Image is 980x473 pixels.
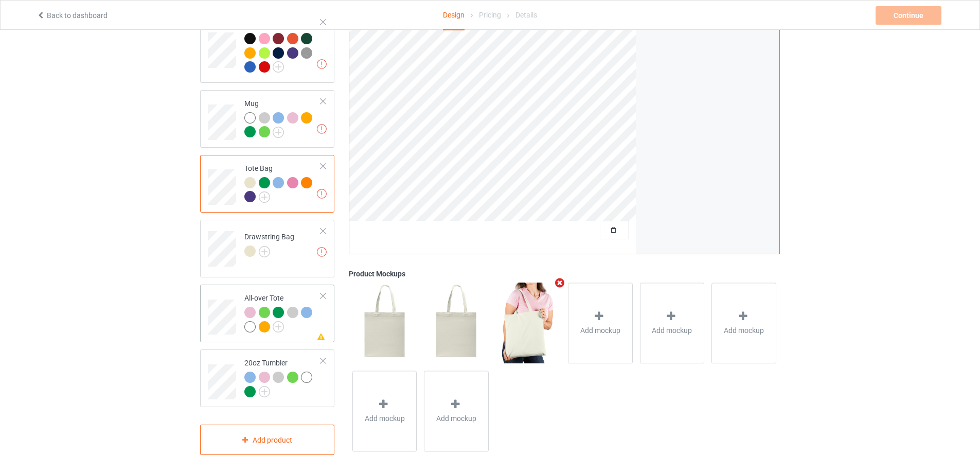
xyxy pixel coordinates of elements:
img: svg+xml;base64,PD94bWwgdmVyc2lvbj0iMS4wIiBlbmNvZGluZz0iVVRGLTgiPz4KPHN2ZyB3aWR0aD0iMjJweCIgaGVpZ2... [273,61,284,73]
img: svg+xml;base64,PD94bWwgdmVyc2lvbj0iMS4wIiBlbmNvZGluZz0iVVRGLTgiPz4KPHN2ZyB3aWR0aD0iMjJweCIgaGVpZ2... [259,191,270,203]
img: exclamation icon [317,124,327,134]
div: 20oz Tumbler [200,349,334,407]
div: 20oz Tumbler [244,358,321,396]
div: Add mockup [424,371,489,451]
img: svg+xml;base64,PD94bWwgdmVyc2lvbj0iMS4wIiBlbmNvZGluZz0iVVRGLTgiPz4KPHN2ZyB3aWR0aD0iMjJweCIgaGVpZ2... [273,321,284,332]
div: Baseball Tee [244,19,321,72]
img: heather_texture.png [301,47,312,59]
img: regular.jpg [352,283,417,363]
img: exclamation icon [317,189,327,199]
img: svg+xml;base64,PD94bWwgdmVyc2lvbj0iMS4wIiBlbmNvZGluZz0iVVRGLTgiPz4KPHN2ZyB3aWR0aD0iMjJweCIgaGVpZ2... [273,127,284,138]
div: Add mockup [568,283,633,363]
img: regular.jpg [424,283,488,363]
div: Tote Bag [200,155,334,213]
a: Back to dashboard [37,11,108,20]
div: Add product [200,425,334,455]
span: Add mockup [724,325,764,336]
img: svg+xml;base64,PD94bWwgdmVyc2lvbj0iMS4wIiBlbmNvZGluZz0iVVRGLTgiPz4KPHN2ZyB3aWR0aD0iMjJweCIgaGVpZ2... [259,386,270,397]
div: Add mockup [640,283,705,363]
div: Tote Bag [244,163,321,202]
span: Add mockup [580,325,620,336]
span: Add mockup [652,325,692,336]
span: Add mockup [436,413,476,424]
i: Remove mockup [554,277,566,288]
div: Design [443,1,465,30]
div: Mug [244,98,321,137]
div: Add mockup [711,283,776,363]
div: All-over Tote [200,285,334,342]
div: Baseball Tee [200,11,334,83]
img: regular.jpg [496,283,560,363]
div: Drawstring Bag [244,232,294,256]
div: Pricing [479,1,501,29]
img: svg+xml;base64,PD94bWwgdmVyc2lvbj0iMS4wIiBlbmNvZGluZz0iVVRGLTgiPz4KPHN2ZyB3aWR0aD0iMjJweCIgaGVpZ2... [259,246,270,257]
div: All-over Tote [244,293,321,331]
div: Product Mockups [349,269,780,279]
img: exclamation icon [317,247,327,257]
img: exclamation icon [317,59,327,69]
span: Add mockup [365,413,405,424]
div: Details [515,1,537,29]
div: Add mockup [352,371,417,451]
div: Mug [200,90,334,148]
div: Drawstring Bag [200,220,334,277]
